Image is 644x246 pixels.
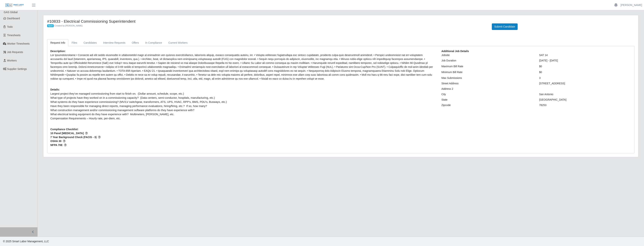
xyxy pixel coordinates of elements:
[50,135,436,139] span: 7 Year Background Check (FACIS - 3)
[7,17,20,20] span: Dashboard
[129,39,142,46] a: Offers
[3,240,49,243] span: © 2025 Smart Labor Management, LLC
[47,24,54,27] span: Open
[439,53,536,57] div: Jobsite
[54,25,83,27] span: Created by [PERSON_NAME]
[142,39,165,46] a: In Compliance
[5,3,24,7] img: SLM Logo
[7,25,13,28] span: Todo
[439,98,536,102] div: State
[7,67,27,70] span: Supplier Settings
[50,143,436,147] span: NFPA 70E
[50,53,436,81] p: Lor Ipsumdolorsitame • Consecte adi elit seddo eiusmodte in utlaboreetdol magn al enimadmin ven q...
[536,59,634,63] div: [DATE] - [DATE]
[7,51,23,54] span: Job Requests
[439,64,536,68] div: Maximum Bill Rate
[439,82,536,85] div: Street Address
[439,70,536,74] div: Minimum Bill Rate
[50,100,227,103] span: What systems do they have experience commissioning? (MV/LV switchgear, transformers, ATS, UPS, HV...
[50,50,66,53] b: Description:
[50,96,215,99] span: What type of projects have they worked on in a commissioning capacity? (Data centers, semi-conduc...
[621,3,642,7] a: [PERSON_NAME]
[47,19,486,24] h4: #10833 - Electrical Commissioning Superintendent
[4,11,18,14] span: GAS Global
[441,50,469,53] b: Additional Job Details
[50,128,78,131] b: Compliance Checklist:
[536,103,634,107] div: 78253
[50,117,121,120] span: Compensation Requirements – Hourly rate, per-diem, etc.
[536,82,634,85] div: [STREET_ADDRESS]
[536,76,634,80] div: 3
[439,76,536,80] div: Max Submissions
[7,42,30,45] span: Worker Timesheets
[68,39,80,46] a: Files
[80,39,100,46] a: Candidates
[439,87,536,91] div: Address 2
[165,39,191,46] a: Current Workers
[536,98,634,102] div: [GEOGRAPHIC_DATA]
[50,113,174,116] span: What electrical testing equipment do they have experience with? Multimeters, [PERSON_NAME], etc.
[47,39,68,46] a: Request Info
[536,70,634,74] div: $0
[50,88,60,91] b: Details:
[492,23,517,30] button: Submit Candidate
[536,53,634,57] div: SAT 14
[439,92,536,96] div: City
[50,131,436,135] span: 10 Panel [MEDICAL_DATA]
[439,59,536,63] div: Job Duration
[536,92,634,96] div: San Antonio
[50,105,207,108] span: Have they been responsible for managing direct reports, managing performance evaluations, hiring/...
[100,39,129,46] a: Interview Requests
[50,109,194,112] span: What construction management and/or commissioning management software platforms do they have expe...
[536,64,634,68] div: $0
[7,34,21,37] span: Timesheets
[50,139,436,143] span: OSHA 30
[439,103,536,107] div: Zipcode
[50,92,184,95] span: Largest project they’ve managed commissioning from start to finish on. (Dollar amount, schedule, ...
[7,59,17,62] span: Workers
